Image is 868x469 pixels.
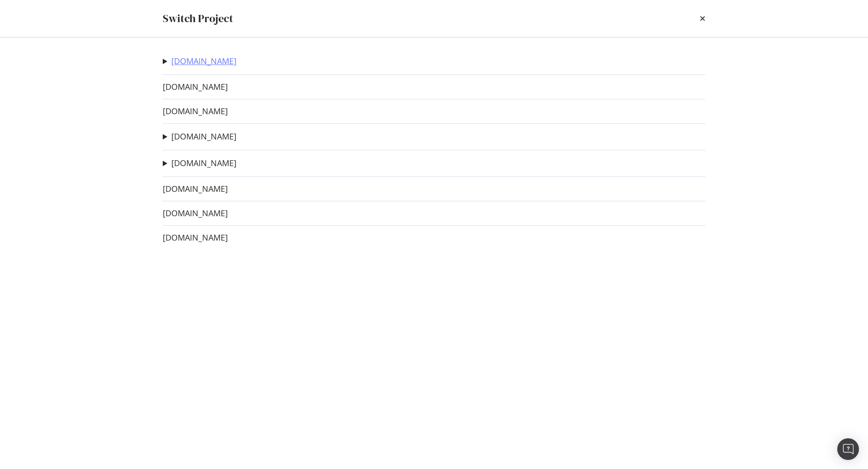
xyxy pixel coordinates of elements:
[171,132,236,141] a: [DOMAIN_NAME]
[163,158,236,169] summary: [DOMAIN_NAME]
[163,11,233,26] div: Switch Project
[700,11,705,26] div: times
[163,82,228,92] a: [DOMAIN_NAME]
[163,131,236,143] summary: [DOMAIN_NAME]
[171,56,236,66] a: [DOMAIN_NAME]
[163,184,228,194] a: [DOMAIN_NAME]
[163,107,228,116] a: [DOMAIN_NAME]
[837,438,859,460] div: Open Intercom Messenger
[163,233,228,242] a: [DOMAIN_NAME]
[163,56,236,67] summary: [DOMAIN_NAME]
[171,158,236,168] a: [DOMAIN_NAME]
[163,209,228,218] a: [DOMAIN_NAME]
